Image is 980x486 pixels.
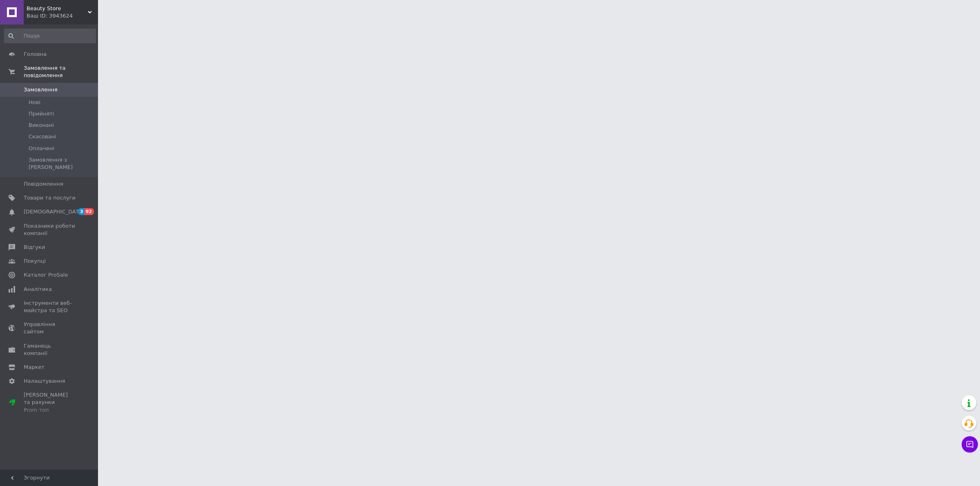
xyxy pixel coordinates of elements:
span: Скасовані [29,133,56,140]
span: Повідомлення [24,180,63,188]
span: Товари та послуги [24,194,76,202]
span: Відгуки [24,244,45,251]
span: Налаштування [24,377,65,385]
span: Маркет [24,364,45,371]
span: 92 [85,208,94,215]
button: Чат з покупцем [962,436,978,453]
span: [PERSON_NAME] та рахунки [24,391,76,414]
span: Оплачені [29,145,54,152]
div: Prom топ [24,406,76,414]
span: Beauty Store [27,5,88,12]
span: Виконані [29,122,54,129]
span: Покупці [24,257,46,265]
input: Пошук [4,29,96,43]
span: Гаманець компанії [24,342,76,357]
span: Показники роботи компанії [24,222,76,237]
span: Замовлення та повідомлення [24,64,98,79]
span: Управління сайтом [24,321,76,335]
div: Ваш ID: 3943624 [27,12,98,20]
span: Прийняті [29,110,54,118]
span: Замовлення [24,86,58,93]
span: Аналітика [24,286,52,293]
span: Головна [24,51,47,58]
span: Каталог ProSale [24,271,68,279]
span: Замовлення з [PERSON_NAME] [29,156,95,171]
span: Інструменти веб-майстра та SEO [24,300,76,314]
span: 3 [78,208,85,215]
span: Нові [29,99,40,106]
span: [DEMOGRAPHIC_DATA] [24,208,84,215]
